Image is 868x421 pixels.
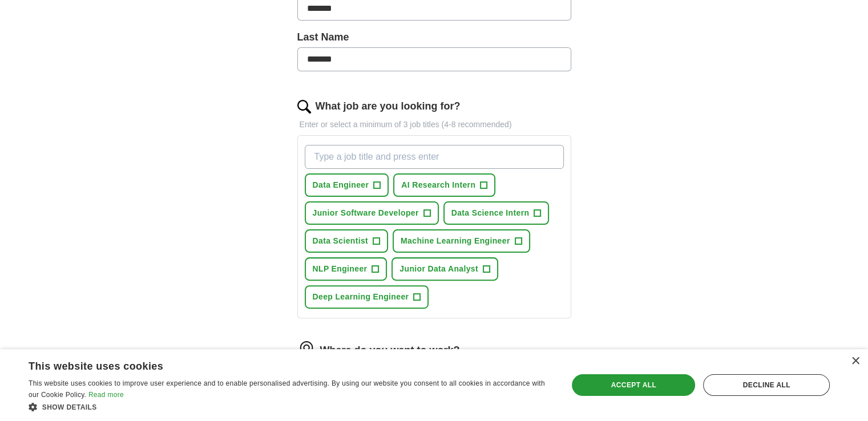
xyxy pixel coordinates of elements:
[313,235,369,247] span: Data Scientist
[393,173,495,197] button: AI Research Intern
[29,356,523,373] div: This website uses cookies
[305,201,439,225] button: Junior Software Developer
[297,119,571,131] p: Enter or select a minimum of 3 job titles (4-8 recommended)
[316,99,461,114] label: What job are you looking for?
[443,201,550,225] button: Data Science Intern
[313,291,409,303] span: Deep Learning Engineer
[399,263,478,275] span: Junior Data Analyst
[313,207,419,219] span: Junior Software Developer
[391,257,498,281] button: Junior Data Analyst
[572,374,695,396] div: Accept all
[297,30,571,45] label: Last Name
[305,257,387,281] button: NLP Engineer
[393,229,530,253] button: Machine Learning Engineer
[305,173,389,197] button: Data Engineer
[320,343,460,358] label: Where do you want to work?
[305,285,429,309] button: Deep Learning Engineer
[305,229,389,253] button: Data Scientist
[851,357,859,366] div: Close
[29,401,552,412] div: Show details
[305,145,564,169] input: Type a job title and press enter
[42,403,97,411] span: Show details
[451,207,530,219] span: Data Science Intern
[29,379,545,399] span: This website uses cookies to improve user experience and to enable personalised advertising. By u...
[88,391,124,399] a: Read more, opens a new window
[313,263,368,275] span: NLP Engineer
[401,235,510,247] span: Machine Learning Engineer
[313,179,369,191] span: Data Engineer
[297,100,311,114] img: search.png
[297,341,316,359] img: location.png
[703,374,830,396] div: Decline all
[401,179,475,191] span: AI Research Intern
